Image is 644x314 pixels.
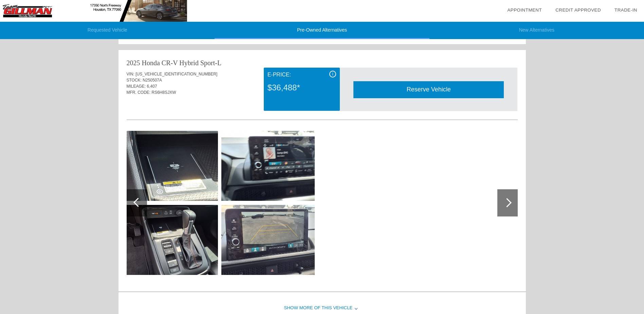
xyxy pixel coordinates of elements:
[507,7,542,13] a: Appointment
[147,84,157,89] span: 6,407
[127,72,134,76] span: VIN:
[127,90,151,95] span: MFR. CODE:
[555,7,601,13] a: Credit Approved
[221,131,315,201] img: image.aspx
[614,7,637,13] a: Trade-In
[127,58,199,68] div: 2025 Honda CR-V Hybrid
[429,22,644,39] li: New Alternatives
[135,72,217,76] span: [US_VEHICLE_IDENTIFICATION_NUMBER]
[200,58,221,68] div: Sport-L
[353,81,504,98] div: Reserve Vehicle
[127,78,142,83] span: STOCK:
[125,131,218,201] img: image.aspx
[221,205,315,275] img: image.aspx
[329,71,336,77] div: i
[268,79,336,97] div: $36,488*
[127,100,518,110] div: Quoted on [DATE] 11:16:57 AM
[215,22,429,39] li: Pre-Owned Alternatives
[143,78,162,83] span: N250507A
[268,71,336,79] div: E-Price:
[127,84,146,89] span: MILEAGE:
[152,90,176,95] span: RS6H8SJXW
[125,205,218,275] img: image.aspx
